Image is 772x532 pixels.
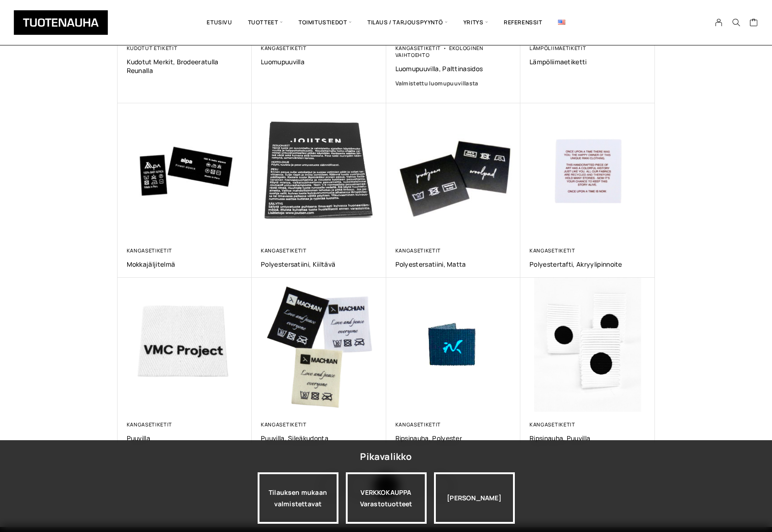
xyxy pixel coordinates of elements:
[530,434,646,442] a: Ripsinauha, puuvilla
[434,472,515,524] div: [PERSON_NAME]
[710,18,728,27] a: My Account
[530,45,586,51] a: Lämpöliimaetiketit
[530,57,646,66] a: Lämpöliimaetiketti
[14,10,108,35] img: Tuotenauha Oy
[261,421,307,428] a: Kangasetiketit
[240,7,291,38] span: Tuotteet
[395,64,512,73] a: Luomupuuvilla, palttinasidos
[395,247,441,254] a: Kangasetiketit
[291,7,360,38] span: Toimitustiedot
[127,421,173,428] a: Kangasetiketit
[199,7,240,38] a: Etusivu
[496,7,550,38] a: Referenssit
[395,79,512,88] a: Valmistettu luomupuuvillasta
[530,421,575,428] a: Kangasetiketit
[395,45,484,58] a: Ekologinen vaihtoehto
[127,45,178,51] a: Kudotut etiketit
[395,45,441,51] a: Kangasetiketit
[261,45,307,51] a: Kangasetiketit
[360,7,456,38] span: Tilaus / Tarjouspyyntö
[127,247,173,254] a: Kangasetiketit
[395,260,512,269] a: Polyestersatiini, matta
[346,472,427,524] a: VERKKOKAUPPAVarastotuotteet
[727,18,745,27] button: Search
[749,18,758,29] a: Cart
[395,79,479,87] span: Valmistettu luomupuuvillasta
[261,260,377,269] a: Polyestersatiini, kiiltävä
[395,434,512,442] a: Ripsinauha, polyester
[127,57,243,75] a: Kudotut merkit, brodeeratulla reunalla
[261,434,377,442] a: Puuvilla, sileäkudonta
[127,434,243,442] a: Puuvilla
[360,448,411,465] div: Pikavalikko
[530,260,646,269] a: Polyestertafti, akryylipinnoite
[530,247,575,254] a: Kangasetiketit
[261,247,307,254] a: Kangasetiketit
[456,7,496,38] span: Yritys
[261,57,377,66] a: Luomupuuvilla
[395,421,441,428] a: Kangasetiketit
[558,20,565,25] img: English
[127,260,243,269] a: Mokkajäljitelmä
[258,472,338,524] a: Tilauksen mukaan valmistettavat
[346,472,427,524] div: VERKKOKAUPPA Varastotuotteet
